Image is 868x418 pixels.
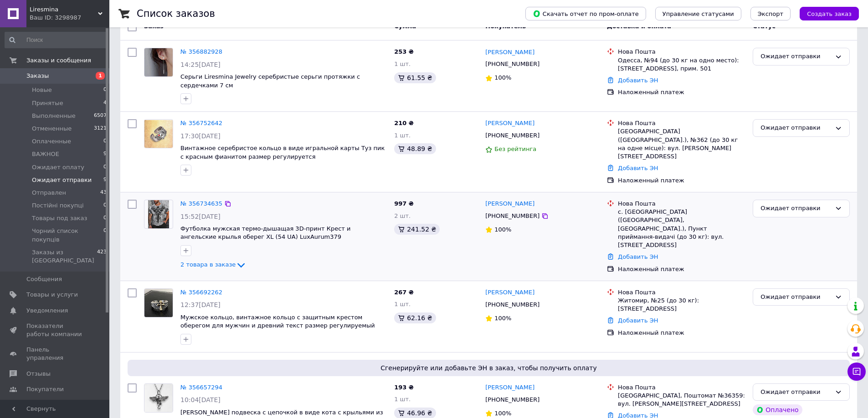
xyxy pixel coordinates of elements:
[32,137,71,146] span: Оплаченные
[100,189,107,197] span: 43
[483,130,541,141] div: [PHONE_NUMBER]
[485,48,534,57] a: [PERSON_NAME]
[494,315,511,322] span: 100%
[847,363,866,381] button: Чат с покупателем
[618,392,745,408] div: [GEOGRAPHIC_DATA], Поштомат №36359: вул. [PERSON_NAME][STREET_ADDRESS]
[485,200,534,208] a: [PERSON_NAME]
[180,262,236,268] span: 2 товара в заказе
[394,224,440,235] div: 241.52 ₴
[394,72,436,83] div: 61.55 ₴
[394,60,411,67] span: 1 шт.
[494,146,536,152] span: Без рейтинга
[618,88,745,96] div: Наложенный платеж
[618,317,658,324] a: Добавить ЭН
[494,410,511,417] span: 100%
[758,10,783,17] span: Экспорт
[96,72,105,80] span: 1
[144,119,173,148] a: Фото товару
[618,48,745,56] div: Нова Пошта
[760,123,831,133] div: Ожидает отправки
[180,213,221,220] span: 15:52[DATE]
[131,363,846,373] span: Сгенерируйте или добавьте ЭН в заказ, чтобы получить оплату
[103,150,107,158] span: 9
[144,48,173,76] img: Фото товару
[26,307,68,315] span: Уведомления
[26,72,49,80] span: Заказы
[32,99,63,107] span: Принятые
[148,200,169,228] img: Фото товару
[180,48,222,55] a: № 356882928
[618,165,658,171] a: Добавить ЭН
[26,56,91,65] span: Заказы и сообщения
[180,145,385,160] a: Винтажное серебристое кольцо в виде игральной карты Туз пик с красным фианитом размер регулируется
[144,383,173,413] a: Фото товару
[485,119,534,128] a: [PERSON_NAME]
[26,385,64,393] span: Покупатели
[618,288,745,297] div: Нова Пошта
[485,383,534,392] a: [PERSON_NAME]
[394,48,414,55] span: 253 ₴
[26,346,84,362] span: Панель управления
[144,289,173,317] img: Фото товару
[32,189,66,197] span: Отправлен
[618,208,745,249] div: с. [GEOGRAPHIC_DATA] ([GEOGRAPHIC_DATA], [GEOGRAPHIC_DATA].), Пункт приймання-видачі (до 30 кг): ...
[103,227,107,243] span: 0
[483,58,541,70] div: [PHONE_NUMBER]
[144,384,173,412] img: Фото товару
[760,292,831,302] div: Ожидает отправки
[483,299,541,311] div: [PHONE_NUMBER]
[394,132,411,139] span: 1 шт.
[103,214,107,222] span: 0
[180,73,360,89] a: Серьги Liresmina Jewelry серебристые серьги протяжки с сердечками 7 см
[180,225,351,241] a: Футболка мужская термо-дышащая 3D-принт Крест и ангельские крылья оберег XL (54 UA) LuxAurum379
[94,112,107,120] span: 6507
[180,289,222,296] a: № 356692262
[494,226,511,233] span: 100%
[394,212,411,219] span: 2 шт.
[791,10,859,17] a: Создать заказ
[618,176,745,185] div: Наложенный платеж
[32,227,103,243] span: Чорний список покупців
[5,32,108,48] input: Поиск
[760,388,831,397] div: Ожидает отправки
[180,61,221,68] span: 14:25[DATE]
[663,10,734,17] span: Управление статусами
[32,176,92,184] span: Ожидает отправки
[750,7,791,20] button: Экспорт
[103,137,107,146] span: 0
[394,384,414,391] span: 193 ₴
[103,86,107,94] span: 0
[618,297,745,313] div: Житомир, №25 (до 30 кг): [STREET_ADDRESS]
[618,127,745,161] div: [GEOGRAPHIC_DATA] ([GEOGRAPHIC_DATA].), №362 (до 30 кг на одне місце): вул. [PERSON_NAME][STREET_...
[525,7,646,20] button: Скачать отчет по пром-оплате
[394,396,411,403] span: 1 шт.
[760,204,831,213] div: Ожидает отправки
[30,14,109,22] div: Ваш ID: 3298987
[26,322,84,338] span: Показатели работы компании
[618,383,745,392] div: Нова Пошта
[394,200,414,207] span: 997 ₴
[32,150,59,158] span: ВАЖНОЕ
[800,7,859,20] button: Создать заказ
[618,253,658,260] a: Добавить ЭН
[144,288,173,317] a: Фото товару
[394,289,414,296] span: 267 ₴
[394,143,436,154] div: 48.89 ₴
[32,163,84,171] span: Ожидает оплату
[180,384,222,391] a: № 356657294
[103,176,107,184] span: 9
[483,210,541,222] div: [PHONE_NUMBER]
[180,200,222,207] a: № 356734635
[180,132,221,140] span: 17:30[DATE]
[144,200,173,229] a: Фото товару
[618,329,745,337] div: Наложенный платеж
[32,248,97,265] span: Заказы из [GEOGRAPHIC_DATA]
[26,275,62,283] span: Сообщения
[807,10,852,17] span: Создать заказ
[32,112,76,120] span: Выполненные
[618,265,745,273] div: Наложенный платеж
[103,201,107,210] span: 0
